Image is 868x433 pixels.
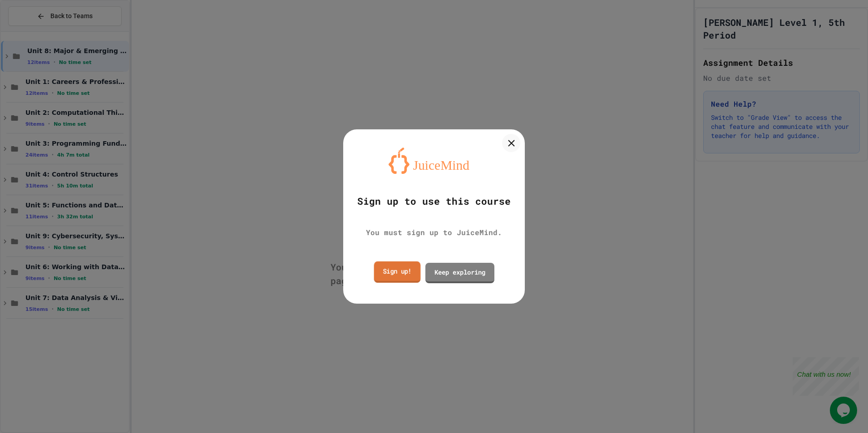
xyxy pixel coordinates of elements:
p: Chat with us now! [5,13,58,21]
div: Sign up to use this course [357,194,511,209]
div: You must sign up to JuiceMind. [366,227,502,238]
a: Keep exploring [425,263,494,283]
img: logo-orange.svg [389,148,479,174]
a: Sign up! [374,261,421,282]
